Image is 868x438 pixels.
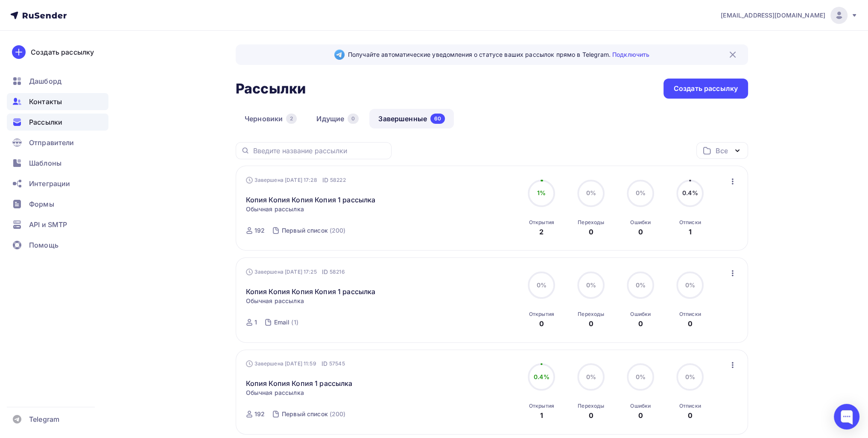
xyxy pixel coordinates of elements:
[589,227,593,237] div: 0
[529,219,554,226] div: Открытия
[29,137,74,148] span: Отправители
[7,93,108,110] a: Контакты
[369,109,454,128] a: Завершенные60
[589,410,593,420] div: 0
[329,359,345,368] span: 57545
[29,117,62,127] span: Рассылки
[246,205,304,213] span: Обычная рассылка
[236,109,306,128] a: Черновики2
[630,311,651,318] div: Ошибки
[274,318,290,327] div: Email
[282,410,328,418] div: Первый список
[330,410,346,418] div: (200)
[688,318,693,329] div: 0
[529,403,554,409] div: Открытия
[281,407,347,421] a: Первый список (200)
[330,268,345,276] span: 58216
[29,158,61,168] span: Шаблоны
[236,80,306,97] h2: Рассылки
[540,410,543,420] div: 1
[578,219,604,226] div: Переходы
[630,403,651,409] div: Ошибки
[307,109,368,128] a: Идущие0
[674,84,738,93] div: Создать рассылку
[281,224,347,237] a: Первый список (200)
[537,189,546,196] span: 1%
[7,73,108,90] a: Дашборд
[721,11,825,20] span: [EMAIL_ADDRESS][DOMAIN_NAME]
[282,226,328,235] div: Первый список
[348,50,649,59] span: Получайте автоматические уведомления о статусе ваших рассылок прямо в Telegram.
[716,146,728,156] div: Все
[273,315,299,329] a: Email (1)
[638,227,643,237] div: 0
[29,414,59,424] span: Telegram
[330,176,346,184] span: 58222
[254,318,257,327] div: 1
[246,268,345,276] div: Завершена [DATE] 17:25
[253,146,386,155] input: Введите название рассылки
[7,196,108,213] a: Формы
[679,403,701,409] div: Отписки
[612,51,649,58] a: Подключить
[7,134,108,151] a: Отправители
[578,403,604,409] div: Переходы
[7,114,108,131] a: Рассылки
[529,311,554,318] div: Открытия
[578,311,604,318] div: Переходы
[586,189,596,196] span: 0%
[254,410,265,418] div: 192
[321,359,327,368] span: ID
[430,114,445,124] div: 60
[630,219,651,226] div: Ошибки
[322,268,328,276] span: ID
[7,155,108,172] a: Шаблоны
[322,176,328,184] span: ID
[689,227,692,237] div: 1
[539,227,544,237] div: 2
[246,286,376,297] a: Копия Копия Копия Копия 1 рассылка
[586,281,596,289] span: 0%
[682,189,698,196] span: 0.4%
[29,199,54,209] span: Формы
[586,373,596,380] span: 0%
[291,318,298,327] div: (1)
[29,219,67,230] span: API и SMTP
[636,281,646,289] span: 0%
[254,226,265,235] div: 192
[636,189,646,196] span: 0%
[246,388,304,397] span: Обычная рассылка
[246,378,353,388] a: Копия Копия Копия 1 рассылка
[688,410,693,420] div: 0
[589,318,593,329] div: 0
[696,142,748,159] button: Все
[29,76,61,86] span: Дашборд
[721,7,858,24] a: [EMAIL_ADDRESS][DOMAIN_NAME]
[29,96,62,107] span: Контакты
[679,311,701,318] div: Отписки
[537,281,547,289] span: 0%
[31,47,94,57] div: Создать рассылку
[246,297,304,305] span: Обычная рассылка
[246,359,345,368] div: Завершена [DATE] 11:59
[29,240,58,250] span: Помощь
[685,281,695,289] span: 0%
[246,195,376,205] a: Копия Копия Копия Копия 1 рассылка
[636,373,646,380] span: 0%
[348,114,359,124] div: 0
[286,114,297,124] div: 2
[539,318,544,329] div: 0
[330,226,346,235] div: (200)
[685,373,695,380] span: 0%
[29,178,70,189] span: Интеграции
[246,176,346,184] div: Завершена [DATE] 17:28
[534,373,549,380] span: 0.4%
[638,318,643,329] div: 0
[638,410,643,420] div: 0
[334,50,345,60] img: Telegram
[679,219,701,226] div: Отписки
